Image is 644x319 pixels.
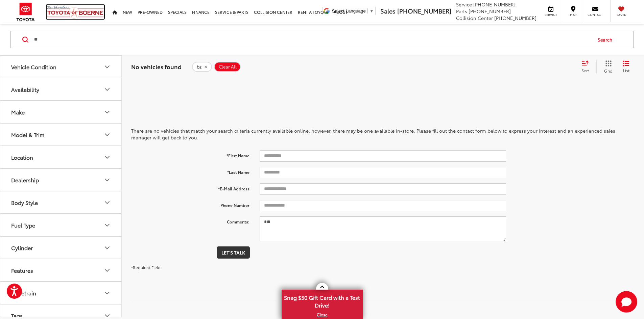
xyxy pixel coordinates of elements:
[591,31,622,48] button: Search
[456,15,493,21] span: Collision Center
[332,8,374,14] a: Select Language​
[0,146,122,168] button: LocationLocation
[0,214,122,236] button: Fuel TypeFuel Type
[0,56,122,78] button: Vehicle ConditionVehicle Condition
[11,109,25,115] div: Make
[332,8,366,14] span: Select Language
[11,86,39,92] div: Availability
[543,12,558,17] span: Service
[380,6,396,15] span: Sales
[103,108,111,116] div: Make
[0,78,122,100] button: AvailabilityAvailability
[11,290,36,296] div: Drivetrain
[494,15,536,21] span: [PHONE_NUMBER]
[473,1,516,8] span: [PHONE_NUMBER]
[616,291,637,313] svg: Start Chat
[11,154,33,160] div: Location
[126,167,255,175] label: *Last Name
[103,198,111,207] div: Body Style
[219,64,237,70] span: Clear All
[103,85,111,94] div: Availability
[11,312,23,319] div: Tags
[0,169,122,191] button: DealershipDealership
[0,282,122,304] button: DrivetrainDrivetrain
[469,8,511,15] span: [PHONE_NUMBER]
[0,237,122,259] button: CylinderCylinder
[623,68,629,73] span: List
[217,246,250,259] button: Let's Talk
[131,264,163,270] small: *Required Fields
[0,191,122,213] button: Body StyleBody Style
[0,124,122,145] button: Model & TrimModel & Trim
[131,62,182,71] span: No vehicles found
[11,131,44,138] div: Model & Trim
[47,5,104,19] img: Vic Vaughan Toyota of Boerne
[618,60,635,74] button: List View
[397,6,451,15] span: [PHONE_NUMBER]
[11,267,33,273] div: Features
[566,12,580,17] span: Map
[596,60,618,74] button: Grid View
[126,150,255,159] label: *First Name
[103,176,111,184] div: Dealership
[604,68,613,74] span: Grid
[103,63,111,71] div: Vehicle Condition
[103,266,111,274] div: Features
[214,62,241,72] button: Clear All
[192,62,212,72] button: remove bz
[614,12,629,17] span: Saved
[616,291,637,313] button: Toggle Chat Window
[11,199,38,206] div: Body Style
[11,177,39,183] div: Dealership
[0,101,122,123] button: MakeMake
[369,8,374,14] span: ▼
[0,259,122,281] button: FeaturesFeatures
[282,290,362,311] span: Snag $50 Gift Card with a Test Drive!
[103,221,111,229] div: Fuel Type
[126,200,255,208] label: Phone Number
[33,31,591,48] input: Search by Make, Model, or Keyword
[11,222,35,228] div: Fuel Type
[367,8,368,14] span: ​
[11,244,33,251] div: Cylinder
[131,127,635,141] p: There are no vehicles that match your search criteria currently available online; however, there ...
[456,1,472,8] span: Service
[126,216,255,225] label: Comments:
[103,244,111,252] div: Cylinder
[456,8,467,15] span: Parts
[103,289,111,297] div: Drivetrain
[588,12,603,17] span: Contact
[11,63,56,70] div: Vehicle Condition
[126,183,255,192] label: *E-Mail Address
[103,131,111,139] div: Model & Trim
[103,153,111,161] div: Location
[581,68,589,73] span: Sort
[197,64,201,70] span: bz
[578,60,596,74] button: Select sort value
